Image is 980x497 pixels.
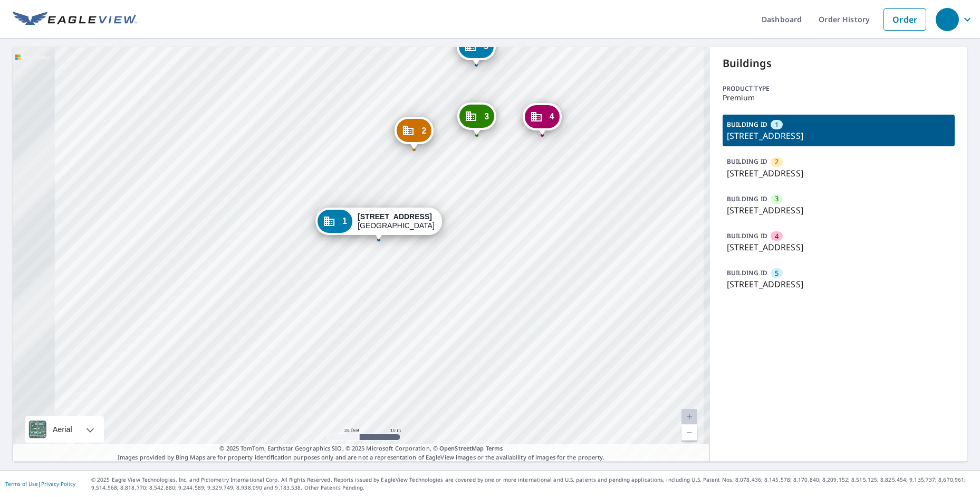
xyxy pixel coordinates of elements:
[727,120,767,129] p: BUILDING ID
[358,212,435,230] div: [GEOGRAPHIC_DATA]
[50,416,75,443] div: Aerial
[523,103,562,136] div: Dropped pin, building 4, Commercial property, 612 W Creek St Fredericksburg, TX 78624
[486,444,503,452] a: Terms
[550,112,554,120] span: 4
[395,117,434,149] div: Dropped pin, building 2, Commercial property, 612 W Creek St Fredericksburg, TX 78624
[727,268,767,277] p: BUILDING ID
[775,157,779,167] span: 2
[723,84,955,93] p: Product type
[775,268,779,278] span: 5
[439,444,484,452] a: OpenStreetMap
[727,231,767,240] p: BUILDING ID
[681,409,697,425] a: Current Level 20, Zoom In Disabled
[775,231,779,241] span: 4
[727,129,951,142] p: [STREET_ADDRESS]
[723,93,955,102] p: Premium
[25,416,104,443] div: Aerial
[5,481,75,487] p: |
[13,444,710,462] p: Images provided by Bing Maps are for property identification purposes only and are not a represen...
[727,204,951,217] p: [STREET_ADDRESS]
[775,120,779,130] span: 1
[484,42,488,50] span: 5
[457,102,496,135] div: Dropped pin, building 3, Commercial property, 612 W Creek St Fredericksburg, TX 78624
[727,278,951,290] p: [STREET_ADDRESS]
[681,425,697,440] a: Current Level 20, Zoom Out
[219,444,503,453] span: © 2025 TomTom, Earthstar Geographics SIO, © 2025 Microsoft Corporation, ©
[727,194,767,203] p: BUILDING ID
[315,208,442,240] div: Dropped pin, building 1, Commercial property, 612 W Creek St Fredericksburg, TX 78624
[358,212,432,221] strong: [STREET_ADDRESS]
[41,480,75,487] a: Privacy Policy
[723,55,955,71] p: Buildings
[484,112,489,120] span: 3
[727,241,951,254] p: [STREET_ADDRESS]
[91,476,975,492] p: © 2025 Eagle View Technologies, Inc. and Pictometry International Corp. All Rights Reserved. Repo...
[883,8,926,31] a: Order
[342,217,347,225] span: 1
[727,157,767,166] p: BUILDING ID
[13,12,137,27] img: EV Logo
[727,167,951,180] p: [STREET_ADDRESS]
[421,127,426,135] span: 2
[5,480,38,487] a: Terms of Use
[775,194,779,204] span: 3
[457,33,496,65] div: Dropped pin, building 5, Commercial property, 612 W Creek St Fredericksburg, TX 78624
